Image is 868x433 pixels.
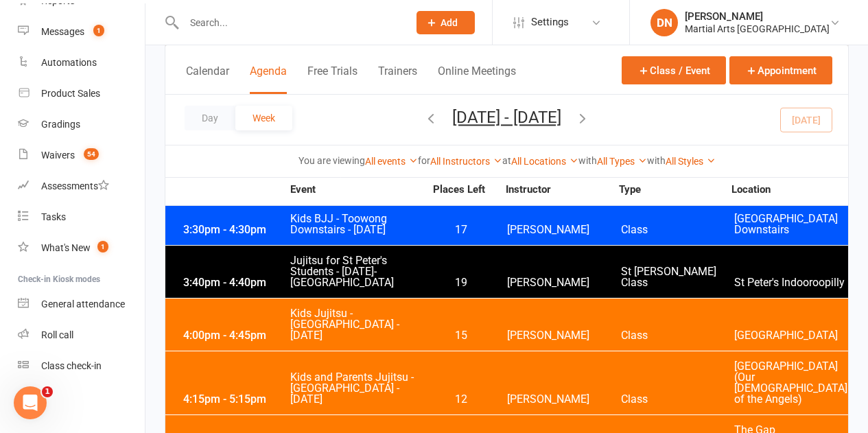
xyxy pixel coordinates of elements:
strong: Location [731,185,845,195]
span: 19 [425,277,497,288]
span: Jujitsu for St Peter's Students - [DATE]- [GEOGRAPHIC_DATA] [290,255,425,288]
div: Waivers [41,150,75,161]
span: 15 [425,330,497,341]
span: 1 [97,241,108,253]
span: 54 [84,148,99,160]
span: [PERSON_NAME] [507,394,621,405]
div: Assessments [41,180,109,191]
div: Gradings [41,119,80,130]
span: Add [441,17,458,28]
div: 3:40pm - 4:40pm [180,277,290,288]
span: Settings [531,7,569,38]
span: [GEOGRAPHIC_DATA] [734,330,848,341]
div: Automations [41,57,97,68]
button: Day [185,106,235,130]
a: Product Sales [18,78,145,109]
a: All Styles [666,156,716,167]
iframe: Intercom live chat [14,386,47,419]
span: Class [621,330,735,341]
div: Class check-in [41,360,102,371]
span: Class [621,224,735,235]
div: What's New [41,242,91,253]
strong: You are viewing [298,155,365,166]
input: Search... [180,13,399,32]
button: Calendar [186,65,229,94]
div: Messages [41,26,84,37]
button: Appointment [729,56,832,84]
button: [DATE] - [DATE] [452,108,561,127]
div: Product Sales [41,88,100,99]
div: DN [650,9,678,36]
div: 3:30pm - 4:30pm [180,224,290,235]
div: 4:00pm - 4:45pm [180,330,290,341]
a: Automations [18,47,145,78]
strong: Places Left [423,185,495,195]
span: [GEOGRAPHIC_DATA] (Our [DEMOGRAPHIC_DATA] of the Angels) [734,361,848,405]
a: All Types [597,156,647,167]
strong: Type [619,185,732,195]
span: [GEOGRAPHIC_DATA] Downstairs [734,213,848,235]
strong: at [502,155,511,166]
span: 12 [425,394,497,405]
a: Tasks [18,202,145,233]
strong: Event [290,185,423,195]
strong: with [578,155,597,166]
button: Online Meetings [438,65,516,94]
div: Tasks [41,211,66,222]
strong: with [647,155,666,166]
span: 17 [425,224,497,235]
div: Roll call [41,329,73,340]
div: Martial Arts [GEOGRAPHIC_DATA] [685,23,830,35]
strong: for [418,155,430,166]
button: Free Trials [307,65,357,94]
button: Trainers [378,65,417,94]
span: [PERSON_NAME] [507,330,621,341]
span: St Peter's Indooroopilly [734,277,848,288]
button: Agenda [250,65,287,94]
a: General attendance kiosk mode [18,289,145,320]
strong: Instructor [506,185,619,195]
a: Roll call [18,320,145,351]
a: Gradings [18,109,145,140]
div: 4:15pm - 5:15pm [180,394,290,405]
span: St [PERSON_NAME] Class [621,266,735,288]
span: Kids BJJ - Toowong Downstairs - [DATE] [290,213,425,235]
button: Add [417,11,475,34]
a: Messages 1 [18,16,145,47]
span: Class [621,394,735,405]
a: All Instructors [430,156,502,167]
a: All Locations [511,156,578,167]
span: [PERSON_NAME] [507,277,621,288]
div: General attendance [41,299,125,309]
span: 1 [42,386,53,397]
span: Kids Jujitsu - [GEOGRAPHIC_DATA] - [DATE] [290,308,425,341]
span: Kids and Parents Jujitsu - [GEOGRAPHIC_DATA] - [DATE] [290,372,425,405]
span: 1 [93,25,104,36]
span: [PERSON_NAME] [507,224,621,235]
a: Class kiosk mode [18,351,145,382]
a: Assessments [18,171,145,202]
button: Week [235,106,292,130]
button: Class / Event [622,56,726,84]
a: All events [365,156,418,167]
a: What's New1 [18,233,145,264]
div: [PERSON_NAME] [685,10,830,23]
a: Waivers 54 [18,140,145,171]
